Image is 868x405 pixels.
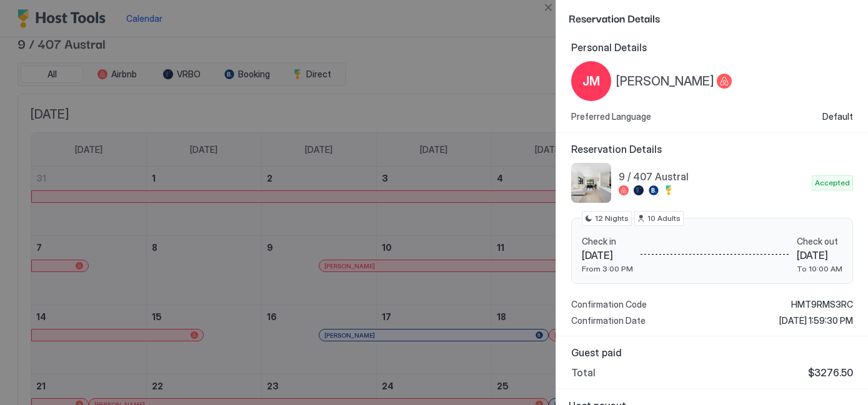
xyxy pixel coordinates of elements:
[647,213,681,224] span: 10 Adults
[797,264,842,273] span: To 10:00 AM
[582,249,633,261] span: [DATE]
[779,315,853,326] span: [DATE] 1:59:30 PM
[571,299,647,310] span: Confirmation Code
[791,299,853,310] span: HMT9RMS3RC
[582,236,633,247] span: Check in
[595,213,629,224] span: 12 Nights
[571,315,646,326] span: Confirmation Date
[582,264,633,273] span: From 3:00 PM
[619,170,807,183] span: 9 / 407 Austral
[822,111,853,122] span: Default
[571,346,853,359] span: Guest paid
[569,10,853,26] span: Reservation Details
[797,249,842,261] span: [DATE]
[616,74,714,89] span: [PERSON_NAME]
[571,41,853,54] span: Personal Details
[582,72,600,90] span: JM
[571,163,611,203] div: listing image
[808,366,853,379] span: $3276.50
[571,143,853,155] span: Reservation Details
[571,366,596,379] span: Total
[815,177,850,188] span: Accepted
[571,111,651,122] span: Preferred Language
[797,236,842,247] span: Check out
